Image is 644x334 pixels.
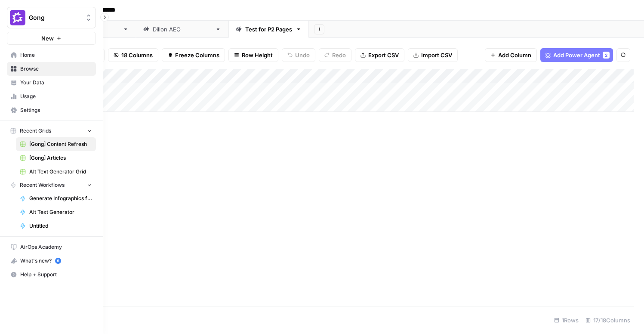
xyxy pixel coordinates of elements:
[7,7,96,28] button: Workspace: Gong
[20,127,51,135] span: Recent Grids
[108,48,158,62] button: 18 Columns
[282,48,315,62] button: Undo
[7,254,96,268] button: What's new? 5
[121,51,153,59] span: 18 Columns
[228,48,278,62] button: Row Height
[136,21,228,38] a: [PERSON_NAME] AEO
[553,51,600,59] span: Add Power Agent
[551,313,582,327] div: 1 Rows
[153,25,212,34] div: [PERSON_NAME] AEO
[319,48,351,62] button: Redo
[162,48,225,62] button: Freeze Columns
[368,51,399,59] span: Export CSV
[41,34,54,43] span: New
[20,51,92,59] span: Home
[29,13,81,22] span: Gong
[603,52,610,59] div: 2
[245,25,292,34] div: Test for P2 Pages
[498,51,531,59] span: Add Column
[16,137,96,151] a: [Gong] Content Refresh
[16,165,96,179] a: Alt Text Generator Grid
[29,168,92,176] span: Alt Text Generator Grid
[7,90,96,103] a: Usage
[29,222,92,230] span: Untitled
[295,51,310,59] span: Undo
[7,254,96,267] div: What's new?
[7,32,96,45] button: New
[20,65,92,73] span: Browse
[20,79,92,87] span: Your Data
[55,258,61,264] a: 5
[355,48,404,62] button: Export CSV
[29,195,92,202] span: Generate Infographics for Article
[228,21,309,38] a: Test for P2 Pages
[29,154,92,162] span: [Gong] Articles
[7,76,96,90] a: Your Data
[7,124,96,137] button: Recent Grids
[421,51,452,59] span: Import CSV
[57,259,59,263] text: 5
[20,93,92,100] span: Usage
[16,205,96,219] a: Alt Text Generator
[408,48,458,62] button: Import CSV
[7,103,96,117] a: Settings
[29,208,92,216] span: Alt Text Generator
[7,240,96,254] a: AirOps Academy
[7,268,96,281] button: Help + Support
[20,271,92,278] span: Help + Support
[605,52,607,59] span: 2
[7,48,96,62] a: Home
[485,48,537,62] button: Add Column
[582,313,634,327] div: 17/18 Columns
[29,140,92,148] span: [Gong] Content Refresh
[16,151,96,165] a: [Gong] Articles
[20,106,92,114] span: Settings
[20,243,92,251] span: AirOps Academy
[540,48,613,62] button: Add Power Agent2
[7,179,96,192] button: Recent Workflows
[332,51,346,59] span: Redo
[16,192,96,205] a: Generate Infographics for Article
[175,51,219,59] span: Freeze Columns
[242,51,273,59] span: Row Height
[16,219,96,233] a: Untitled
[7,62,96,76] a: Browse
[10,10,25,25] img: Gong Logo
[20,181,65,189] span: Recent Workflows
